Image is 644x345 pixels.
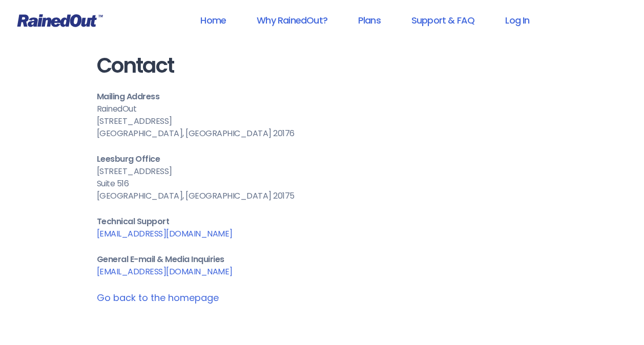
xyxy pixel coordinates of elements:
[97,215,170,227] b: Technical Support
[97,91,160,102] b: Mailing Address
[97,54,548,77] h1: Contact
[97,291,219,304] a: Go back to the homepage
[97,266,233,277] a: [EMAIL_ADDRESS][DOMAIN_NAME]
[97,178,548,190] div: Suite 516
[97,253,224,265] b: General E-mail & Media Inquiries
[97,103,548,115] div: RainedOut
[492,9,543,32] a: Log In
[345,9,394,32] a: Plans
[97,153,160,165] b: Leesburg Office
[97,127,548,140] div: [GEOGRAPHIC_DATA], [GEOGRAPHIC_DATA] 20176
[398,9,488,32] a: Support & FAQ
[97,115,548,127] div: [STREET_ADDRESS]
[97,228,233,240] a: [EMAIL_ADDRESS][DOMAIN_NAME]
[243,9,341,32] a: Why RainedOut?
[97,165,548,178] div: [STREET_ADDRESS]
[97,190,548,202] div: [GEOGRAPHIC_DATA], [GEOGRAPHIC_DATA] 20175
[187,9,239,32] a: Home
